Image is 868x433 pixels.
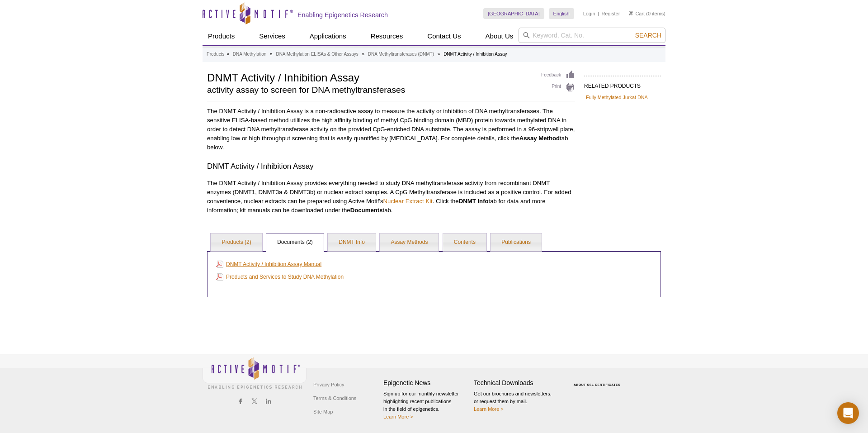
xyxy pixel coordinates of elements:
div: Open Intercom Messenger [837,402,859,424]
li: | [598,8,599,19]
h4: Epigenetic News [383,379,469,387]
a: Applications [304,28,352,45]
a: Services [254,28,291,45]
li: » [438,52,440,57]
a: ABOUT SSL CERTIFICATES [574,383,621,386]
a: Login [583,10,595,17]
a: Assay Methods [380,233,439,252]
li: DNMT Activity / Inhibition Assay [443,52,507,57]
li: » [226,52,229,57]
strong: DNMT Info [459,198,489,205]
button: Search [632,31,664,39]
a: Nuclear Extract Kit [383,198,433,205]
h1: DNMT Activity / Inhibition Assay [207,70,532,84]
img: Your Cart [629,11,633,15]
h2: RELATED PRODUCTS [584,76,661,92]
a: Contact Us [422,28,466,45]
a: [GEOGRAPHIC_DATA] [483,8,544,19]
a: Products [207,50,224,58]
a: Products and Services to Study DNA Methylation [216,272,344,282]
a: Documents (2) [266,233,324,252]
a: English [549,8,574,19]
li: (0 items) [629,8,665,19]
a: Feedback [541,70,575,80]
a: Cart [629,10,645,17]
li: » [270,52,273,57]
a: Fully Methylated Jurkat DNA [586,93,648,101]
a: Resources [365,28,409,45]
img: Active Motif, [203,354,307,391]
a: Privacy Policy [311,378,346,391]
p: Get our brochures and newsletters, or request them by mail. [474,390,560,413]
a: Register [601,10,620,17]
a: Products (2) [211,233,262,252]
a: About Us [480,28,519,45]
a: Learn More > [474,406,504,412]
input: Keyword, Cat. No. [519,28,665,43]
a: DNA Methyltransferases (DNMT) [368,50,434,58]
a: Contents [443,233,486,252]
p: The DNMT Activity / Inhibition Assay is a non-radioactive assay to measure the activity or inhibi... [207,107,575,152]
p: Sign up for our monthly newsletter highlighting recent publications in the field of epigenetics. [383,390,469,421]
a: Terms & Conditions [311,391,359,405]
table: Click to Verify - This site chose Symantec SSL for secure e-commerce and confidential communicati... [564,370,632,390]
a: DNMT Activity / Inhibition Assay Manual [216,259,321,269]
a: Products [203,28,240,45]
h2: activity assay to screen for DNA methyltransferases [207,86,532,94]
a: Learn More > [383,414,413,419]
h3: DNMT Activity / Inhibition Assay [207,161,575,172]
p: The DNMT Activity / Inhibition Assay provides everything needed to study DNA methyltransferase ac... [207,179,575,215]
strong: Assay Method [519,135,560,142]
strong: Documents [350,207,383,214]
a: Publications [491,233,542,252]
a: DNMT Info [328,233,376,252]
a: Site Map [311,405,335,419]
a: DNA Methylation [233,50,266,58]
span: Search [635,32,661,39]
a: Print [541,82,575,92]
h2: Enabling Epigenetics Research [297,11,388,19]
li: » [362,52,365,57]
a: DNA Methylation ELISAs & Other Assays [276,50,358,58]
h4: Technical Downloads [474,379,560,387]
